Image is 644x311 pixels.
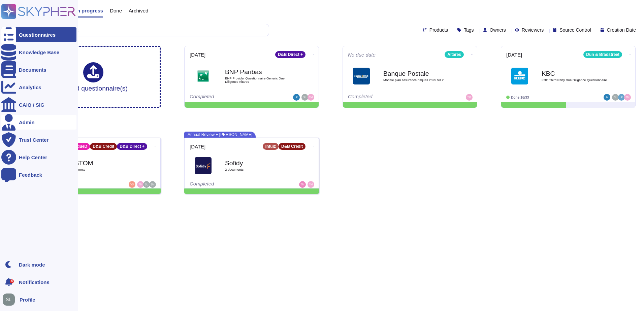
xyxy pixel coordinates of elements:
a: Documents [1,62,76,77]
div: Knowledge Base [19,50,59,55]
div: Upload questionnaire(s) [59,62,128,92]
div: IndueD [71,143,90,150]
img: user [301,94,308,101]
img: user [143,181,150,188]
b: ALSTOM [67,160,134,166]
img: user [612,94,619,101]
span: Modèle plan assurance risques 2025 V3.2 [383,78,451,82]
img: Logo [511,68,528,84]
div: Questionnaires [19,32,56,37]
span: [DATE] [190,52,205,57]
div: Analytics [19,85,41,90]
span: No due date [348,52,376,57]
span: Done: 16/33 [511,96,529,99]
span: KBC Third Party Due Diligence Questionnaire [542,78,609,82]
div: Documents [19,67,46,72]
b: Sofidy [225,160,292,166]
div: D&B Credit [279,143,305,150]
div: Dun & Bradstreet [583,51,622,58]
span: Creation Date [607,28,636,32]
img: user [466,94,473,101]
span: [DATE] [190,144,205,149]
div: CAIQ / SIG [19,102,44,107]
a: Feedback [1,167,76,182]
a: Knowledge Base [1,45,76,60]
span: Done [110,8,122,13]
a: Admin [1,115,76,130]
a: CAIQ / SIG [1,97,76,112]
div: Dark mode [19,262,45,267]
span: Source Control [559,28,591,32]
input: Search by keywords [27,24,269,36]
img: user [308,181,314,188]
span: 3 document s [67,168,134,171]
div: Intuiz [263,143,279,150]
button: user [1,292,20,307]
img: user [299,181,306,188]
span: Annual Review + [PERSON_NAME] [184,132,256,138]
div: D&B Credit [90,143,117,150]
div: Completed [190,94,272,101]
img: Logo [195,68,212,84]
img: user [129,181,135,188]
b: BNP Paribas [225,69,292,75]
b: Banque Postale [383,70,451,77]
img: user [149,181,156,188]
span: 2 document s [225,168,292,171]
div: Help Center [19,155,47,160]
img: user [604,94,610,101]
span: Owners [490,28,506,32]
img: Logo [195,157,212,174]
span: Tags [464,28,474,32]
div: Feedback [19,172,42,177]
span: BNP Provider Questionnaire Generic Due Diligence Altares [225,77,292,83]
b: KBC [542,70,609,77]
span: In progress [75,8,103,13]
a: Analytics [1,80,76,95]
img: user [293,94,300,101]
span: [DATE] [506,52,522,57]
div: Altares [445,51,464,58]
span: Profile [20,297,35,302]
div: D&B Direct + [117,143,147,150]
div: 9+ [10,279,14,283]
div: D&B Direct + [275,51,305,58]
img: user [137,181,144,188]
div: Completed [348,94,430,101]
img: user [624,94,631,101]
img: user [3,293,15,306]
span: Completed [190,181,214,186]
span: Products [429,28,448,32]
span: Reviewers [522,28,544,32]
div: Trust Center [19,137,49,142]
a: Trust Center [1,132,76,147]
img: Logo [353,68,370,84]
div: Admin [19,120,35,125]
a: Help Center [1,150,76,165]
img: user [308,94,314,101]
a: Questionnaires [1,27,76,42]
span: Notifications [19,280,50,285]
span: Archived [129,8,148,13]
img: user [618,94,625,101]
